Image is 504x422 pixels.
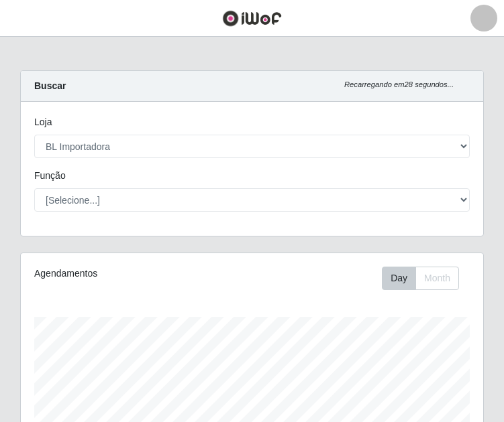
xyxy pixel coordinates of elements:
[382,267,416,290] button: Day
[34,169,66,183] label: Função
[222,10,282,27] img: CoreUI Logo
[34,267,204,281] div: Agendamentos
[415,267,459,290] button: Month
[34,115,52,129] label: Loja
[382,267,470,290] div: Toolbar with button groups
[344,80,454,88] i: Recarregando em 28 segundos...
[382,267,459,290] div: First group
[34,80,66,91] strong: Buscar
